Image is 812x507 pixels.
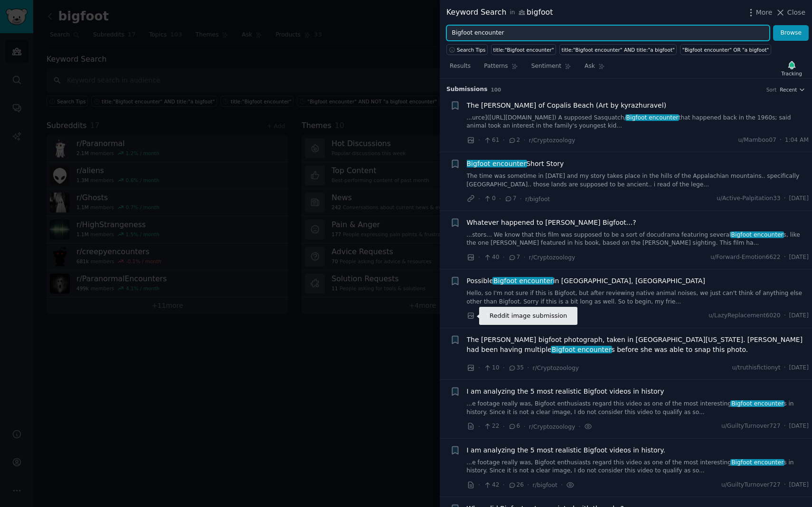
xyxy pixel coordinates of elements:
[784,194,786,203] span: ·
[446,7,553,18] div: Keyword Search bigfoot
[529,137,575,144] span: r/Cryptozoology
[527,480,529,490] span: ·
[785,136,809,145] span: 1:04 AM
[493,46,554,53] div: title:"Bigfoot encounter"
[483,194,495,203] span: 0
[478,252,480,262] span: ·
[467,159,564,169] a: Bigfoot encounterShort Story
[738,136,776,145] span: u/Mamboo07
[527,363,529,373] span: ·
[467,400,809,416] a: ...e footage really was, Bigfoot enthusiasts regard this video as one of the most interestingBigf...
[787,8,805,18] span: Close
[457,46,486,53] span: Search Tips
[559,44,677,55] a: title:"Bigfoot encounter" AND title:"a bigfoot"
[504,194,516,203] span: 7
[680,44,771,55] a: "Bigfoot encounter" OR "a bigfoot"
[483,312,503,320] span: 546
[789,253,809,262] span: [DATE]
[467,172,809,189] a: The time was sometime in [DATE] and my story takes place in the hills of the Appalachian mountain...
[512,312,531,320] span: 116
[778,58,805,78] button: Tracking
[467,387,664,396] a: I am analyzing the 5 most realistic Bigfoot videos in history
[789,481,809,489] span: [DATE]
[789,364,809,372] span: [DATE]
[503,480,505,490] span: ·
[478,422,480,432] span: ·
[533,482,557,489] span: r/bigfoot
[581,59,608,78] a: Ask
[523,252,525,262] span: ·
[784,253,786,262] span: ·
[467,159,564,169] span: Short Story
[533,365,579,371] span: r/Cryptozoology
[478,480,480,490] span: ·
[467,114,809,130] a: ...urce]([URL][DOMAIN_NAME]) A supposed Sasquatch/Bigfoot encounterthat happened back in the 1960...
[508,481,524,489] span: 26
[721,481,781,489] span: u/GuiltyTurnover727
[780,86,805,93] button: Recent
[578,422,580,432] span: ·
[478,363,480,373] span: ·
[781,70,802,77] div: Tracking
[467,335,809,355] a: The [PERSON_NAME] bigfoot photograph, taken in [GEOGRAPHIC_DATA][US_STATE]. [PERSON_NAME] had bee...
[531,62,561,71] span: Sentiment
[467,276,706,286] span: Possible in [GEOGRAPHIC_DATA], [GEOGRAPHIC_DATA]
[491,87,501,92] span: 100
[467,445,666,455] a: I am analyzing the 5 most realistic Bigfoot videos in history.
[562,46,675,53] div: title:"Bigfoot encounter" AND title:"a bigfoot"
[551,346,612,353] span: Bigfoot encounter
[503,422,505,432] span: ·
[625,114,680,121] span: Bigfoot encounter
[483,136,499,145] span: 61
[508,136,520,145] span: 2
[492,277,554,285] span: Bigfoot encounter
[780,86,797,93] span: Recent
[784,422,786,431] span: ·
[710,253,780,262] span: u/Forward-Emotion6622
[784,481,786,489] span: ·
[503,363,505,373] span: ·
[775,8,805,18] button: Close
[789,194,809,203] span: [DATE]
[467,101,667,111] a: The [PERSON_NAME] of Copalis Beach (Art by kyrazhuravel)
[484,62,508,71] span: Patterns
[446,44,488,55] button: Search Tips
[732,364,781,372] span: u/truthisfictionyt
[520,194,522,204] span: ·
[529,254,575,261] span: r/Cryptozoology
[708,312,781,320] span: u/LazyReplacement6020
[730,400,784,407] span: Bigfoot encounter
[730,459,784,466] span: Bigfoot encounter
[503,135,505,145] span: ·
[483,481,499,489] span: 42
[523,135,525,145] span: ·
[450,62,471,71] span: Results
[561,480,563,490] span: ·
[478,311,480,321] span: ·
[446,59,474,78] a: Results
[466,160,527,167] span: Bigfoot encounter
[503,252,505,262] span: ·
[483,364,499,372] span: 10
[780,136,782,145] span: ·
[784,364,786,372] span: ·
[446,25,770,41] input: Try a keyword related to your business
[784,312,786,320] span: ·
[508,422,520,431] span: 6
[585,62,595,71] span: Ask
[508,364,524,372] span: 35
[721,422,781,431] span: u/GuiltyTurnover727
[467,459,809,475] a: ...e footage really was, Bigfoot enthusiasts regard this video as one of the most interestingBigf...
[789,422,809,431] span: [DATE]
[481,59,521,78] a: Patterns
[478,135,480,145] span: ·
[789,312,809,320] span: [DATE]
[523,422,525,432] span: ·
[483,422,499,431] span: 22
[510,9,515,17] span: in
[467,276,706,286] a: PossibleBigfoot encounterin [GEOGRAPHIC_DATA], [GEOGRAPHIC_DATA]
